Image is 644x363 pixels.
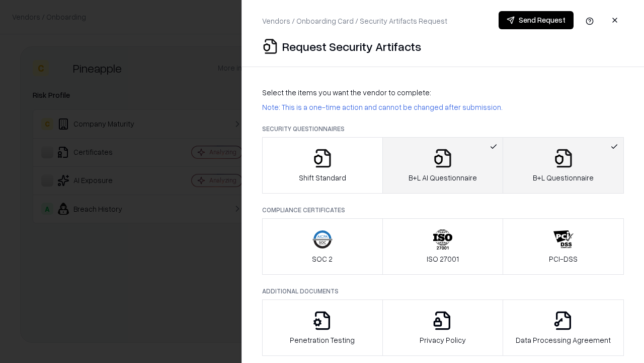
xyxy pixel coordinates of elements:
p: Data Processing Agreement [516,335,611,345]
p: Vendors / Onboarding Card / Security Artifacts Request [262,16,447,26]
button: Send Request [499,11,574,29]
button: ISO 27001 [382,218,504,275]
p: B+L Questionnaire [533,172,594,183]
p: Security Questionnaires [262,125,624,133]
p: Compliance Certificates [262,206,624,214]
button: Shift Standard [262,137,383,194]
p: Select the items you want the vendor to complete: [262,87,624,98]
button: Penetration Testing [262,299,383,356]
button: B+L AI Questionnaire [382,137,504,194]
p: Penetration Testing [290,335,355,345]
p: Note: This is a one-time action and cannot be changed after submission. [262,102,624,112]
button: PCI-DSS [503,218,624,275]
p: Privacy Policy [420,335,466,345]
p: Additional Documents [262,287,624,295]
p: ISO 27001 [427,254,459,264]
p: Request Security Artifacts [282,38,421,54]
button: Privacy Policy [382,299,504,356]
p: SOC 2 [312,254,333,264]
p: PCI-DSS [549,254,578,264]
button: Data Processing Agreement [503,299,624,356]
p: B+L AI Questionnaire [409,172,477,183]
p: Shift Standard [299,172,346,183]
button: SOC 2 [262,218,383,275]
button: B+L Questionnaire [503,137,624,194]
